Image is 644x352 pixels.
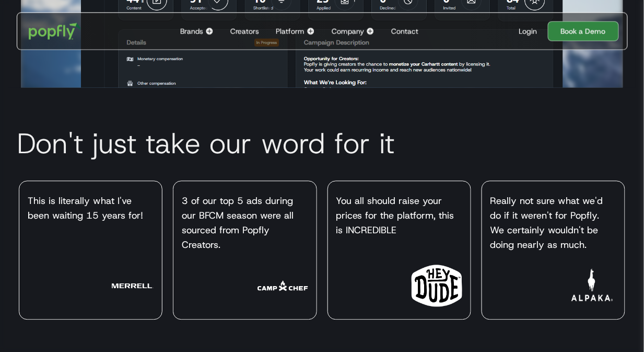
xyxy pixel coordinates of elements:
a: Creators [226,13,263,50]
div: Login [519,26,537,37]
div: Brands [180,26,203,37]
a: Contact [387,13,423,50]
div: Platform [276,26,305,37]
div: Creators [230,26,259,37]
a: Login [515,26,542,37]
div: This is literally what I've been waiting 15 years for! [28,194,154,223]
div: You all should raise your prices for the platform, this is INCREDIBLE [336,194,462,238]
div: Contact [391,26,418,37]
a: Book a Demo [548,21,619,41]
a: home [21,16,89,47]
h2: Don't just take our word for it [8,130,636,158]
div: Really not sure what we'd do if it weren't for Popfly. We certainly wouldn't be doing nearly as m... [490,194,616,253]
div: 3 of our top 5 ads during our BFCM season were all sourced from Popfly Creators. [182,194,308,253]
div: Company [332,26,364,37]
